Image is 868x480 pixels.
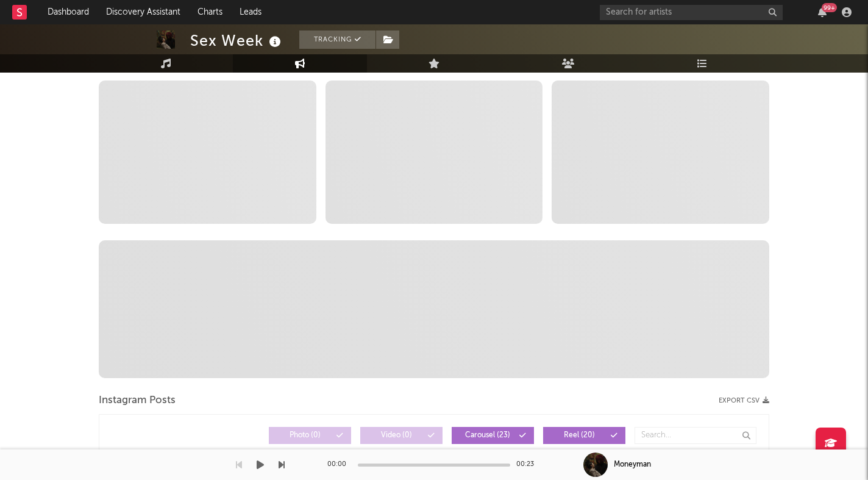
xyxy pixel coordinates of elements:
button: Export CSV [719,397,769,404]
input: Search... [635,427,756,444]
button: Photo(0) [269,427,351,444]
button: Tracking [299,30,375,49]
div: Moneyman [614,459,651,470]
span: Video ( 0 ) [368,432,424,439]
button: Reel(20) [543,427,625,444]
span: Instagram Posts [99,393,176,408]
button: Video(0) [360,427,443,444]
span: Photo ( 0 ) [277,432,333,439]
input: Search for artists [600,5,783,20]
div: 00:23 [516,457,541,472]
span: Carousel ( 23 ) [460,432,516,439]
button: Carousel(23) [452,427,534,444]
div: 99 + [822,3,837,12]
div: Sex Week [190,30,284,51]
button: 99+ [818,7,827,17]
div: 00:00 [327,457,352,472]
span: Reel ( 20 ) [551,432,607,439]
